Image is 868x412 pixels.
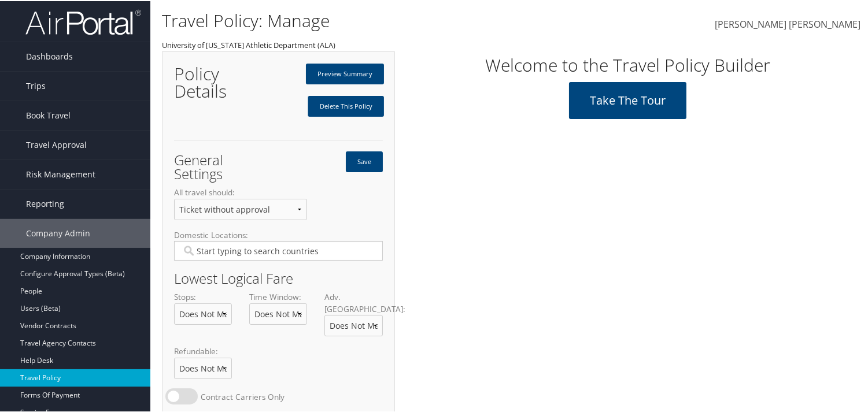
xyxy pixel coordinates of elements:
a: Take the tour [569,81,686,118]
h1: Welcome to the Travel Policy Builder [404,52,852,76]
select: Refundable: [174,357,232,378]
button: Save [346,150,383,171]
h1: Policy Details [174,64,269,99]
a: Delete This Policy [308,95,384,116]
span: Reporting [26,188,64,217]
select: Adv. [GEOGRAPHIC_DATA]: [324,314,382,335]
span: Dashboards [26,41,73,70]
h2: Lowest Logical Fare [174,270,383,284]
img: airportal-logo.png [25,8,141,35]
span: Trips [26,70,46,99]
span: Company Admin [26,218,90,247]
span: Travel Approval [26,129,87,158]
h2: General Settings [174,152,269,180]
a: Preview Summary [306,62,384,83]
label: Contract Carriers Only [201,390,285,402]
label: All travel should: [174,185,307,228]
span: Book Travel [26,100,71,129]
label: Refundable: [174,344,232,387]
label: Stops: [174,290,232,332]
input: Domestic Locations: [182,244,373,255]
small: University of [US_STATE] Athletic Department (ALA) [162,39,335,49]
span: [PERSON_NAME] [PERSON_NAME] [715,17,860,29]
h1: Travel Policy: Manage [162,8,627,32]
select: Time Window: [249,302,307,324]
select: All travel should: [174,198,307,219]
label: Domestic Locations: [174,228,383,269]
label: Time Window: [249,290,307,332]
label: Adv. [GEOGRAPHIC_DATA]: [324,290,382,344]
a: [PERSON_NAME] [PERSON_NAME] [715,6,860,42]
select: Stops: [174,302,232,324]
span: Risk Management [26,159,95,188]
